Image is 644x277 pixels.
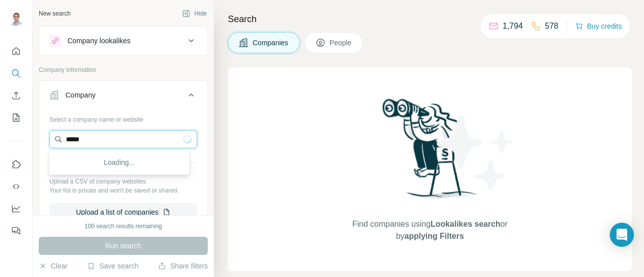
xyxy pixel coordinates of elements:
[39,65,208,74] p: Company information
[378,96,482,208] img: Surfe Illustration - Woman searching with binoculars
[8,86,24,105] button: Enrich CSV
[610,223,634,247] div: Open Intercom Messenger
[39,29,207,53] button: Company lookalikes
[87,261,138,271] button: Save search
[431,220,501,228] span: Lookalikes search
[67,36,130,46] div: Company lookalikes
[49,177,197,186] p: Upload a CSV of company websites.
[8,222,24,240] button: Feedback
[39,83,207,111] button: Company
[349,218,510,242] span: Find companies using or by
[39,261,67,271] button: Clear
[503,20,523,32] p: 1,794
[8,42,24,60] button: Quick start
[49,186,197,195] p: Your list is private and won't be saved or shared.
[405,232,464,240] span: applying Filters
[175,6,214,21] button: Hide
[253,38,289,48] span: Companies
[228,12,632,26] h4: Search
[8,10,24,26] img: Avatar
[51,152,187,172] div: Loading...
[545,20,558,32] p: 578
[8,200,24,218] button: Dashboard
[49,111,197,124] div: Select a company name or website
[8,64,24,82] button: Search
[158,261,208,271] button: Share filters
[8,177,24,196] button: Use Surfe API
[575,19,622,33] button: Buy credits
[65,90,96,100] div: Company
[430,108,521,198] img: Surfe Illustration - Stars
[330,38,353,48] span: People
[49,203,197,221] button: Upload a list of companies
[39,9,70,18] div: New search
[8,155,24,173] button: Use Surfe on LinkedIn
[85,222,162,231] div: 100 search results remaining
[8,109,24,127] button: My lists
